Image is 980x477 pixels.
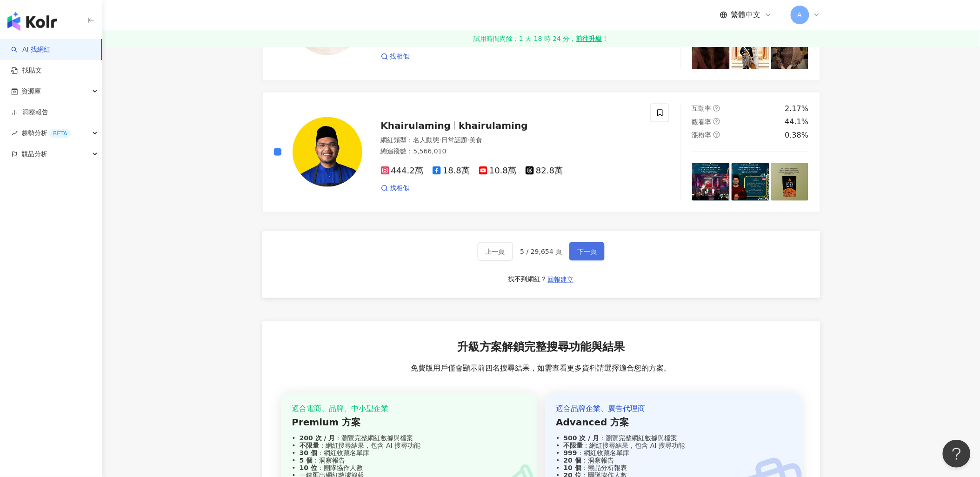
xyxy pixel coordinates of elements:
[292,416,527,429] div: Premium 方案
[459,120,528,131] span: khairulaming
[556,435,791,442] div: ：瀏覽完整網紅數據與檔案
[520,248,562,255] span: 5 / 29,654 頁
[547,272,574,287] button: 回報建立
[798,10,802,20] span: A
[11,130,18,137] span: rise
[713,105,720,112] span: question-circle
[21,123,71,144] span: 趨勢分析
[381,120,451,131] span: Khairulaming
[300,457,313,464] strong: 5 個
[564,450,577,457] strong: 999
[293,117,362,187] img: KOL Avatar
[21,81,41,102] span: 資源庫
[692,163,730,201] img: post-image
[692,118,712,126] span: 觀看率
[292,457,527,464] div: ：洞察報告
[713,132,720,138] span: question-circle
[785,117,809,127] div: 44.1%
[390,52,410,61] span: 找相似
[262,92,820,212] a: KOL AvatarKhairulamingkhairulaming網紅類型：名人動態·日常話題·美食總追蹤數：5,566,010444.2萬18.8萬10.8萬82.8萬找相似互動率quest...
[21,144,47,165] span: 競品分析
[564,457,581,464] strong: 20 個
[785,130,809,140] div: 0.38%
[556,457,791,464] div: ：洞察報告
[556,442,791,450] div: ：網紅搜尋結果，包含 AI 搜尋功能
[486,248,505,255] span: 上一頁
[11,45,50,54] a: searchAI 找網紅
[411,364,672,374] span: 免費版用戶僅會顯示前四名搜尋結果，如需查看更多資料請選擇適合您的方案。
[713,118,720,125] span: question-circle
[11,108,48,117] a: 洞察報告
[556,416,791,429] div: Advanced 方案
[569,242,605,261] button: 下一頁
[526,166,563,176] span: 82.8萬
[577,248,597,255] span: 下一頁
[441,136,467,144] span: 日常話題
[576,34,602,43] strong: 前往升級
[785,104,809,114] div: 2.17%
[11,66,42,75] a: 找貼文
[556,450,791,457] div: ：網紅收藏名單庫
[508,275,547,284] div: 找不到網紅？
[292,464,527,472] div: ：團隊協作人數
[300,442,319,450] strong: 不限量
[300,464,317,472] strong: 10 位
[300,450,317,457] strong: 30 個
[692,131,712,139] span: 漲粉率
[292,404,527,414] div: 適合電商、品牌、中小型企業
[732,163,769,201] img: post-image
[433,166,470,176] span: 18.8萬
[292,442,527,450] div: ：網紅搜尋結果，包含 AI 搜尋功能
[381,147,640,156] div: 總追蹤數 ： 5,566,010
[390,184,410,193] span: 找相似
[556,404,791,414] div: 適合品牌企業、廣告代理商
[771,32,809,69] img: post-image
[440,136,441,144] span: ·
[943,440,971,468] iframe: Help Scout Beacon - Open
[732,32,769,69] img: post-image
[731,10,761,20] span: 繁體中文
[292,450,527,457] div: ：網紅收藏名單庫
[469,136,482,144] span: 美食
[381,184,410,193] a: 找相似
[381,136,640,145] div: 網紅類型 ：
[564,464,581,472] strong: 10 個
[771,163,809,201] img: post-image
[692,32,730,69] img: post-image
[478,242,513,261] button: 上一頁
[381,52,410,61] a: 找相似
[564,442,583,450] strong: 不限量
[458,340,625,356] span: 升級方案解鎖完整搜尋功能與結果
[692,105,712,112] span: 互動率
[300,435,335,442] strong: 200 次 / 月
[564,435,600,442] strong: 500 次 / 月
[556,464,791,472] div: ：競品分析報表
[548,276,574,283] span: 回報建立
[381,166,424,176] span: 444.2萬
[292,435,527,442] div: ：瀏覽完整網紅數據與檔案
[7,12,57,31] img: logo
[467,136,469,144] span: ·
[479,166,516,176] span: 10.8萬
[49,129,71,138] div: BETA
[102,30,980,47] a: 試用時間尚餘：1 天 18 時 24 分，前往升級！
[413,136,440,144] span: 名人動態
